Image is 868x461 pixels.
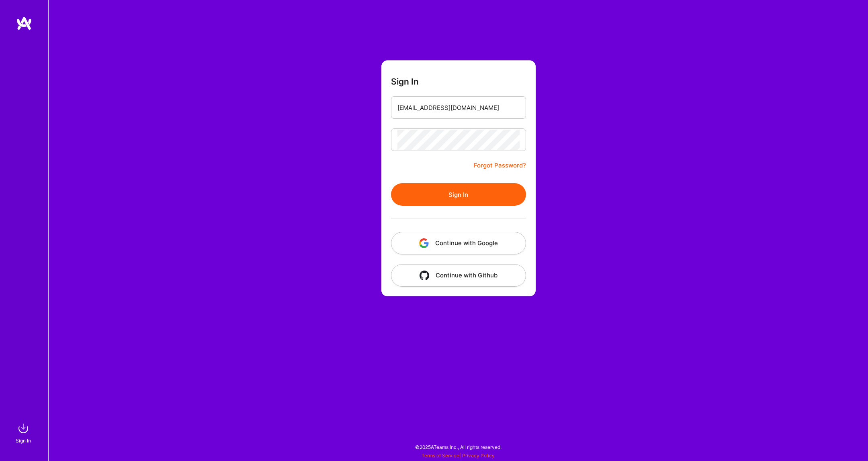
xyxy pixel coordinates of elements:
a: Privacy Policy [462,453,495,459]
img: icon [419,238,429,248]
div: © 2025 ATeams Inc., All rights reserved. [48,437,868,457]
img: logo [16,16,32,31]
button: Continue with Google [391,232,526,254]
img: icon [420,271,429,280]
a: Forgot Password? [474,161,526,170]
span: | [422,453,495,459]
div: Sign In [16,436,31,445]
a: Terms of Service [422,453,459,459]
button: Sign In [391,183,526,206]
a: sign inSign In [17,420,31,445]
button: Continue with Github [391,264,526,287]
h3: Sign In [391,76,419,87]
img: sign in [15,420,31,436]
input: Email... [397,97,520,118]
